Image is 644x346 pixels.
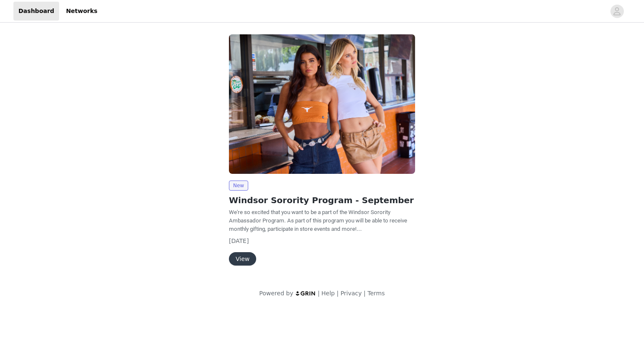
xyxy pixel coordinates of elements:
span: | [318,290,320,297]
span: Powered by [259,290,293,297]
a: Networks [61,2,102,21]
a: Help [322,290,335,297]
span: We're so excited that you want to be a part of the Windsor Sorority Ambassador Program. As part o... [229,209,407,232]
span: [DATE] [229,238,249,244]
a: View [229,256,256,262]
span: New [229,181,248,191]
a: Dashboard [13,2,59,21]
button: View [229,252,256,266]
a: Privacy [340,290,362,297]
span: | [364,290,366,297]
img: Windsor [229,34,415,174]
img: logo [295,291,316,296]
a: Terms [367,290,384,297]
span: | [337,290,339,297]
h2: Windsor Sorority Program - September [229,194,415,207]
div: avatar [613,5,621,18]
